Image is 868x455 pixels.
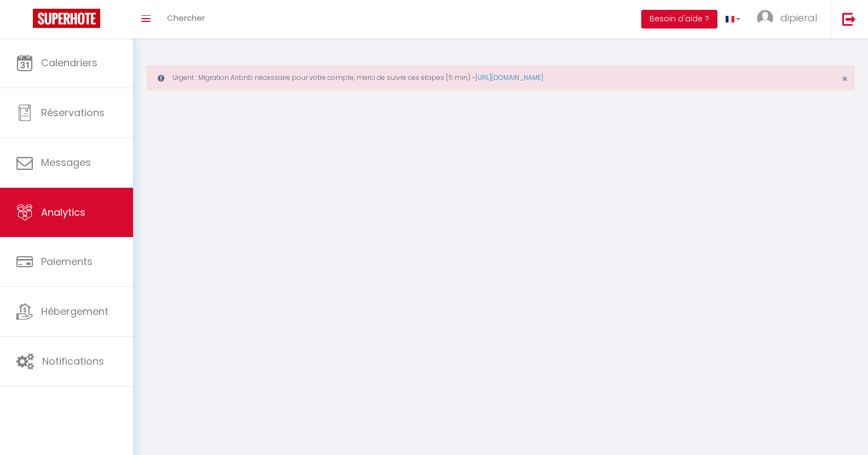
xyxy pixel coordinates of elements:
[780,11,817,25] span: dipieral
[41,155,91,169] span: Messages
[842,72,848,85] span: ×
[757,10,773,26] img: ...
[41,106,105,119] span: Réservations
[41,56,97,70] span: Calendriers
[146,65,855,90] div: Urgent : Migration Airbnb nécessaire pour votre compte, merci de suivre ces étapes (5 min) -
[41,205,85,219] span: Analytics
[641,10,717,28] button: Besoin d'aide ?
[9,4,42,37] button: Ouvrir le widget de chat LiveChat
[842,74,848,84] button: Close
[842,12,856,26] img: logout
[33,9,100,28] img: Super Booking
[42,354,104,368] span: Notifications
[167,12,205,24] span: Chercher
[41,255,93,268] span: Paiements
[475,73,543,82] a: [URL][DOMAIN_NAME]
[41,304,108,318] span: Hébergement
